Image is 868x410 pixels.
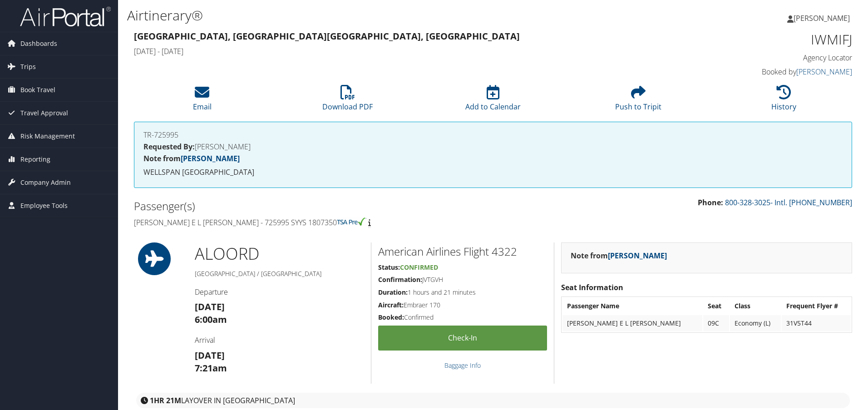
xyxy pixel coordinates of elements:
strong: [GEOGRAPHIC_DATA], [GEOGRAPHIC_DATA] [GEOGRAPHIC_DATA], [GEOGRAPHIC_DATA] [134,30,520,42]
h5: Confirmed [378,313,547,322]
a: Add to Calendar [465,90,521,112]
h4: Agency Locator [683,53,852,63]
h5: JVTGVH [378,275,547,284]
h2: Passenger(s) [134,198,486,214]
strong: Note from [571,251,667,261]
span: Reporting [20,148,50,171]
strong: Confirmation: [378,275,422,284]
span: Company Admin [20,171,71,194]
h4: [DATE] - [DATE] [134,46,669,56]
th: Seat [703,298,729,314]
h1: IWMIFJ [683,30,852,49]
th: Frequent Flyer # [782,298,851,314]
th: Passenger Name [562,298,702,314]
span: Confirmed [400,263,438,272]
strong: 7:21am [195,362,227,374]
td: [PERSON_NAME] E L [PERSON_NAME] [562,315,702,331]
strong: 1HR 21M [150,395,181,405]
strong: Requested By: [143,142,195,152]
img: airportal-logo.png [20,6,111,27]
strong: Aircraft: [378,301,404,309]
h2: American Airlines Flight 4322 [378,244,547,259]
a: Baggage Info [444,361,481,370]
strong: Booked: [378,313,404,321]
th: Class [730,298,781,314]
a: Download PDF [322,90,373,112]
h1: Airtinerary® [127,6,615,25]
a: Push to Tripit [615,90,661,112]
td: 09C [703,315,729,331]
span: Trips [20,55,36,78]
strong: Seat Information [561,282,623,292]
a: [PERSON_NAME] [608,251,667,261]
strong: Phone: [698,198,723,207]
h4: Arrival [195,335,364,345]
span: Employee Tools [20,194,68,217]
a: [PERSON_NAME] [787,5,859,32]
h1: ALO ORD [195,242,364,265]
h4: Booked by [683,67,852,77]
span: Dashboards [20,32,57,55]
strong: 6:00am [195,313,227,326]
h4: Departure [195,287,364,297]
strong: Note from [143,153,240,163]
span: Travel Approval [20,102,68,124]
td: Economy (L) [730,315,781,331]
h4: TR-725995 [143,131,843,138]
strong: [DATE] [195,349,225,361]
a: Check-in [378,326,547,351]
td: 31V5T44 [782,315,851,331]
span: [PERSON_NAME] [794,13,850,23]
h4: [PERSON_NAME] E L [PERSON_NAME] - 725995 SYYS 1807350 [134,217,486,227]
a: 800-328-3025- Intl. [PHONE_NUMBER] [725,198,852,207]
span: Risk Management [20,125,75,148]
strong: [DATE] [195,301,225,313]
h5: Embraer 170 [378,301,547,310]
img: tsa-precheck.png [337,217,366,226]
strong: Duration: [378,288,408,296]
h5: 1 hours and 21 minutes [378,288,547,297]
span: Book Travel [20,79,55,101]
a: [PERSON_NAME] [181,153,240,163]
div: layover in [GEOGRAPHIC_DATA] [136,393,850,408]
a: [PERSON_NAME] [796,67,852,77]
a: History [771,90,796,112]
h5: [GEOGRAPHIC_DATA] / [GEOGRAPHIC_DATA] [195,269,364,278]
p: WELLSPAN [GEOGRAPHIC_DATA] [143,167,843,178]
h4: [PERSON_NAME] [143,143,843,150]
a: Email [193,90,212,112]
strong: Status: [378,263,400,272]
